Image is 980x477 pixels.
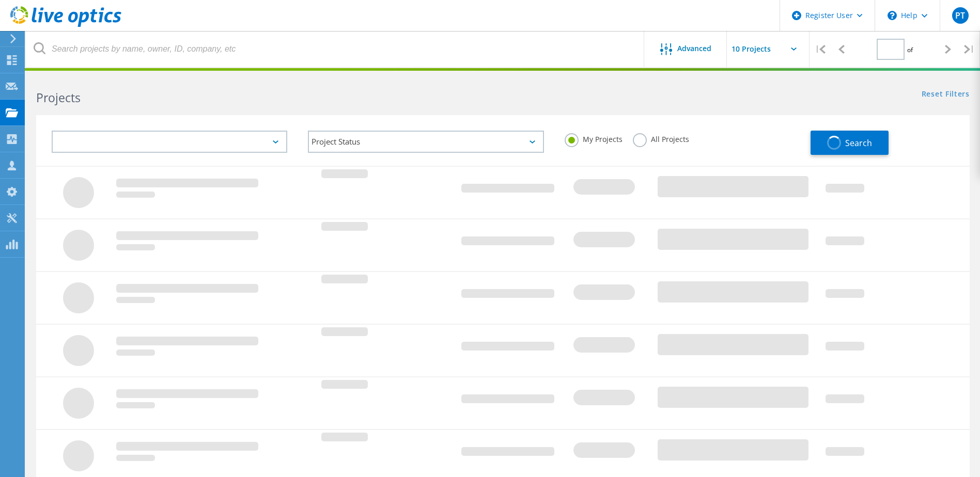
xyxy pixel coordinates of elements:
[888,11,897,20] svg: \n
[959,31,980,68] div: |
[811,131,889,155] button: Search
[907,45,913,54] span: of
[955,11,965,20] span: PT
[633,133,689,143] label: All Projects
[810,31,831,68] div: |
[10,22,121,29] a: Live Optics Dashboard
[565,133,623,143] label: My Projects
[922,90,970,99] a: Reset Filters
[26,31,645,67] input: Search projects by name, owner, ID, company, etc
[308,131,543,153] div: Project Status
[845,137,872,149] span: Search
[36,89,81,106] b: Projects
[677,45,711,52] span: Advanced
